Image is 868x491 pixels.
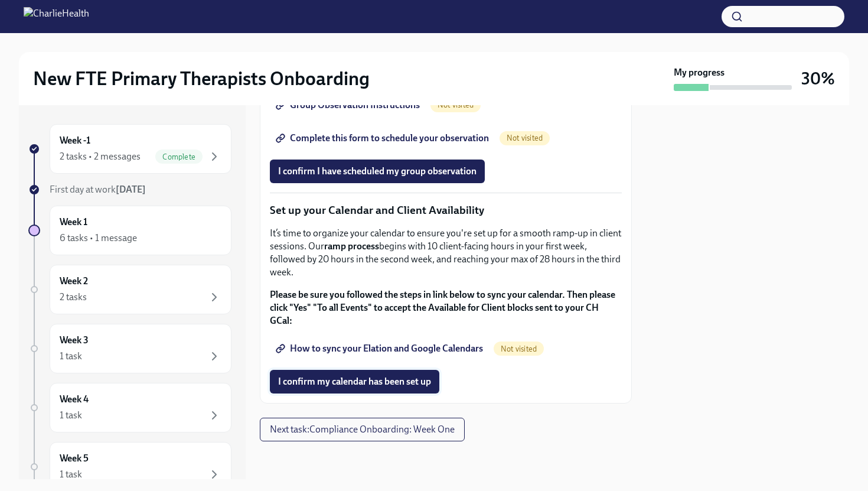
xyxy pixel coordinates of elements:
span: Next task : Compliance Onboarding: Week One [270,424,455,435]
p: It’s time to organize your calendar to ensure you're set up for a smooth ramp-up in client sessio... [270,227,622,279]
h6: Week -1 [60,134,90,147]
button: I confirm my calendar has been set up [270,370,439,394]
strong: Please be sure you followed the steps in link below to sync your calendar. Then please click "Yes... [270,289,615,326]
strong: My progress [674,66,725,79]
h6: Week 1 [60,216,87,229]
strong: ramp process [324,240,379,252]
a: Week -12 tasks • 2 messagesComplete [28,124,231,174]
h6: Week 4 [60,393,89,406]
button: Next task:Compliance Onboarding: Week One [260,418,465,441]
img: CharlieHealth [24,7,89,26]
a: Week 16 tasks • 1 message [28,206,231,255]
a: Complete this form to schedule your observation [270,126,497,150]
strong: [DATE] [116,184,146,195]
button: I confirm I have scheduled my group observation [270,160,485,183]
span: First day at work [50,184,146,195]
h6: Week 5 [60,452,89,465]
div: 1 task [60,468,82,481]
h2: New FTE Primary Therapists Onboarding [33,67,370,90]
a: First day at work[DATE] [28,183,231,196]
a: Week 22 tasks [28,265,231,314]
div: 1 task [60,409,82,422]
span: Complete [155,152,203,161]
div: 2 tasks [60,291,87,304]
div: 1 task [60,350,82,363]
div: 2 tasks • 2 messages [60,150,141,163]
span: Not visited [500,134,550,142]
span: Not visited [494,344,544,353]
a: Week 31 task [28,324,231,373]
div: 6 tasks • 1 message [60,232,137,245]
span: I confirm my calendar has been set up [278,376,431,388]
span: Complete this form to schedule your observation [278,132,489,144]
h6: Week 3 [60,334,89,347]
a: Week 41 task [28,383,231,433]
span: I confirm I have scheduled my group observation [278,165,477,177]
p: Set up your Calendar and Client Availability [270,203,622,218]
span: How to sync your Elation and Google Calendars [278,343,483,355]
a: How to sync your Elation and Google Calendars [270,337,491,360]
h3: 30% [801,68,835,89]
h6: Week 2 [60,275,88,288]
